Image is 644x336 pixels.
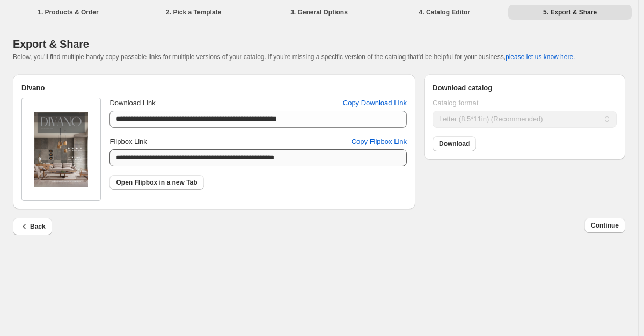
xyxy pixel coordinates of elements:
button: Continue [584,218,625,233]
button: please let us know here. [506,53,575,61]
a: Open Flipbox in a new Tab [109,175,203,190]
span: Copy Download Link [343,98,407,108]
span: Below, you'll find multiple handy copy passable links for multiple versions of your catalog. If y... [13,53,575,61]
span: Back [19,221,46,232]
button: Copy Flipbox Link [345,133,413,150]
h2: Download catalog [433,83,617,93]
img: thumbImage [34,112,88,187]
span: Catalog format [433,99,478,107]
a: Download [433,136,476,151]
span: Open Flipbox in a new Tab [116,178,197,187]
span: Download [439,140,470,148]
span: Copy Flipbox Link [352,136,407,147]
span: Continue [591,221,619,230]
button: Back [13,218,52,235]
span: Download Link [109,99,155,107]
span: Flipbox Link [109,137,147,145]
span: Export & Share [13,38,89,50]
button: Copy Download Link [336,94,413,112]
h2: Divano [21,83,407,93]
